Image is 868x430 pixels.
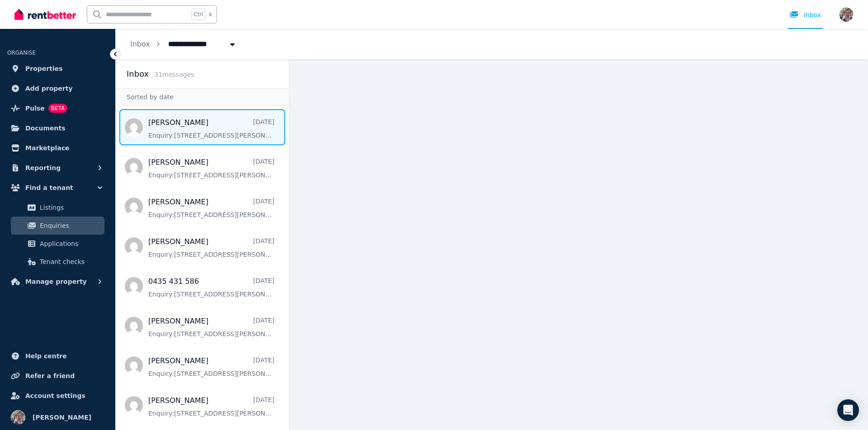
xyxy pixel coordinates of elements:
[40,220,101,231] span: Enquiries
[148,395,274,418] a: [PERSON_NAME][DATE]Enquiry:[STREET_ADDRESS][PERSON_NAME].
[191,9,205,20] span: Ctrl
[25,370,75,381] span: Refer a friend
[7,139,108,157] a: Marketplace
[148,197,274,219] a: [PERSON_NAME][DATE]Enquiry:[STREET_ADDRESS][PERSON_NAME].
[14,8,76,21] img: RentBetter
[40,238,101,249] span: Applications
[148,117,274,140] a: [PERSON_NAME][DATE]Enquiry:[STREET_ADDRESS][PERSON_NAME].
[48,104,67,113] span: BETA
[127,68,149,80] h2: Inbox
[7,99,108,117] a: PulseBETA
[11,235,104,253] a: Applications
[40,202,101,213] span: Listings
[25,162,61,173] span: Reporting
[25,103,45,114] span: Pulse
[25,390,85,401] span: Account settings
[25,123,66,134] span: Documents
[116,88,289,106] div: Sorted by date
[25,143,69,153] span: Marketplace
[148,276,274,299] a: 0435 431 586[DATE]Enquiry:[STREET_ADDRESS][PERSON_NAME].
[11,199,104,217] a: Listings
[11,410,25,425] img: Roustam Akhmetov
[148,236,274,259] a: [PERSON_NAME][DATE]Enquiry:[STREET_ADDRESS][PERSON_NAME].
[7,273,108,291] button: Manage property
[209,11,212,18] span: k
[7,119,108,137] a: Documents
[7,79,108,97] a: Add property
[7,387,108,405] a: Account settings
[7,367,108,385] a: Refer a friend
[7,179,108,197] button: Find a tenant
[7,60,108,78] a: Properties
[148,356,274,378] a: [PERSON_NAME][DATE]Enquiry:[STREET_ADDRESS][PERSON_NAME].
[40,256,101,267] span: Tenant checks
[7,347,108,365] a: Help centre
[839,7,854,22] img: Roustam Akhmetov
[789,10,821,19] div: Inbox
[33,412,91,423] span: [PERSON_NAME]
[148,157,274,180] a: [PERSON_NAME][DATE]Enquiry:[STREET_ADDRESS][PERSON_NAME].
[25,182,73,193] span: Find a tenant
[116,29,251,60] nav: Breadcrumb
[7,50,36,56] span: ORGANISE
[7,159,108,177] button: Reporting
[25,351,67,361] span: Help centre
[116,106,289,430] nav: Message list
[837,399,859,421] div: Open Intercom Messenger
[148,316,274,338] a: [PERSON_NAME][DATE]Enquiry:[STREET_ADDRESS][PERSON_NAME].
[25,63,63,74] span: Properties
[11,217,104,235] a: Enquiries
[25,276,87,287] span: Manage property
[25,83,73,94] span: Add property
[130,40,150,48] a: Inbox
[11,253,104,271] a: Tenant checks
[154,71,194,78] span: 31 message s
